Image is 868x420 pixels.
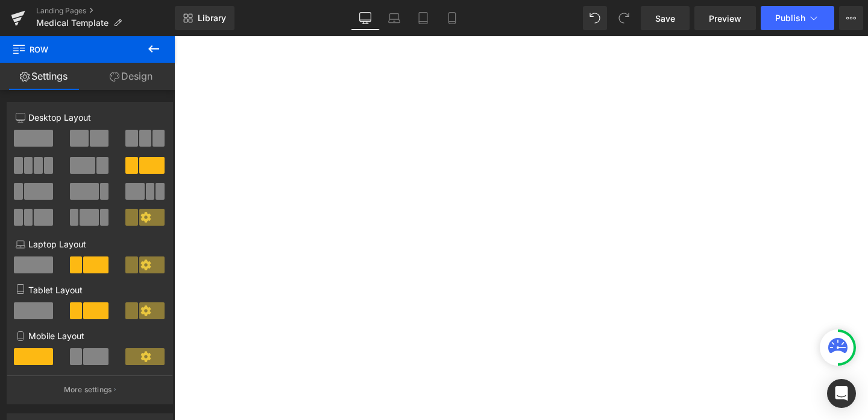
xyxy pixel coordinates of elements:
[761,6,834,30] button: Publish
[175,6,234,30] a: New Library
[380,6,409,30] a: Laptop
[694,6,756,30] a: Preview
[198,13,226,24] span: Library
[7,375,172,404] button: More settings
[16,329,164,342] p: Mobile Layout
[775,13,805,23] span: Publish
[612,6,636,30] button: Redo
[839,6,863,30] button: More
[351,6,380,30] a: Desktop
[827,379,856,408] div: Open Intercom Messenger
[409,6,438,30] a: Tablet
[16,284,164,296] p: Tablet Layout
[16,238,164,250] p: Laptop Layout
[583,6,607,30] button: Undo
[12,36,133,63] span: Row
[655,12,675,25] span: Save
[16,111,164,124] p: Desktop Layout
[438,6,467,30] a: Mobile
[87,63,175,90] a: Design
[64,384,112,395] p: More settings
[709,12,741,25] span: Preview
[36,6,175,16] a: Landing Pages
[36,18,108,28] span: Medical Template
